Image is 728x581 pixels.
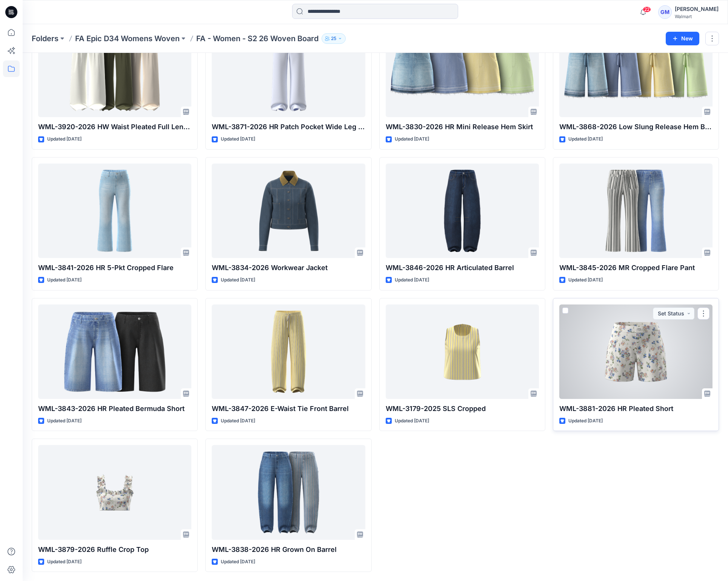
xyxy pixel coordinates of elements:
a: WML-3845-2026 MR Cropped Flare Pant [559,164,713,258]
p: Updated [DATE] [221,558,255,566]
p: Updated [DATE] [47,417,82,425]
button: 25 [322,33,346,44]
div: [PERSON_NAME] [675,5,719,14]
a: WML-3847-2026 E-Waist Tie Front Barrel [212,304,365,399]
p: WML-3846-2026 HR Articulated Barrel [386,263,539,273]
a: WML-3834-2026 Workwear Jacket [212,164,365,258]
a: WML-3846-2026 HR Articulated Barrel [386,164,539,258]
p: Updated [DATE] [568,135,603,143]
p: WML-3845-2026 MR Cropped Flare Pant [559,263,713,273]
p: WML-3841-2026 HR 5-Pkt Cropped Flare [38,263,191,273]
p: Updated [DATE] [47,558,82,566]
p: WML-3868-2026 Low Slung Release Hem Bermuda Short [559,122,713,132]
p: Updated [DATE] [221,135,255,143]
p: Updated [DATE] [221,417,255,425]
p: WML-3879-2026 Ruffle Crop Top [38,544,191,555]
p: Updated [DATE] [395,417,429,425]
div: Walmart [675,14,719,19]
span: 22 [643,6,651,12]
div: GM [658,5,672,19]
p: Updated [DATE] [568,276,603,284]
p: WML-3847-2026 E-Waist Tie Front Barrel [212,403,365,414]
p: WML-3179-2025 SLS Cropped [386,403,539,414]
a: WML-3868-2026 Low Slung Release Hem Bermuda Short [559,23,713,117]
a: WML-3879-2026 Ruffle Crop Top [38,445,191,539]
p: Updated [DATE] [395,276,429,284]
p: Updated [DATE] [47,276,82,284]
a: WML-3881-2026 HR Pleated Short [559,304,713,399]
a: WML-3830-2026 HR Mini Release Hem Skirt [386,23,539,117]
button: New [666,32,699,45]
p: Updated [DATE] [221,276,255,284]
p: 25 [331,34,336,43]
p: Updated [DATE] [395,135,429,143]
p: Updated [DATE] [568,417,603,425]
a: WML-3871-2026 HR Patch Pocket Wide Leg Pant [212,23,365,117]
p: WML-3830-2026 HR Mini Release Hem Skirt [386,122,539,132]
a: WML-3920-2026 HW Waist Pleated Full Length [38,23,191,117]
a: WML-3179-2025 SLS Cropped [386,304,539,399]
a: Folders [32,33,58,44]
a: WML-3838-2026 HR Grown On Barrel [212,445,365,539]
p: WML-3834-2026 Workwear Jacket [212,263,365,273]
a: FA Epic D34 Womens Woven [75,33,180,44]
p: WML-3871-2026 HR Patch Pocket Wide Leg Pant [212,122,365,132]
p: Updated [DATE] [47,135,82,143]
p: WML-3843-2026 HR Pleated Bermuda Short [38,403,191,414]
a: WML-3841-2026 HR 5-Pkt Cropped Flare [38,164,191,258]
p: WML-3881-2026 HR Pleated Short [559,403,713,414]
p: WML-3920-2026 HW Waist Pleated Full Length [38,122,191,132]
p: WML-3838-2026 HR Grown On Barrel [212,544,365,555]
a: WML-3843-2026 HR Pleated Bermuda Short [38,304,191,399]
p: FA - Women - S2 26 Woven Board [196,33,319,44]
